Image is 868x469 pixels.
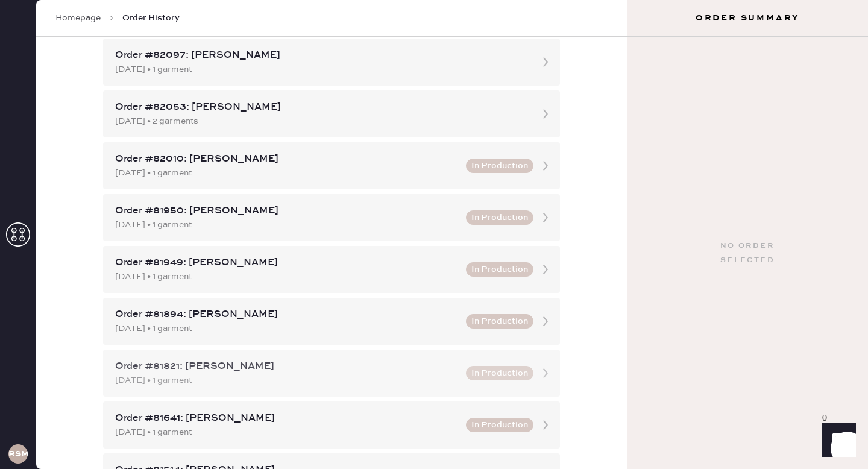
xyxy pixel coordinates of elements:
[627,12,868,24] h3: Order Summary
[466,159,533,173] button: In Production
[115,63,526,76] div: [DATE] • 1 garment
[122,12,180,24] span: Order History
[115,48,526,63] div: Order #82097: [PERSON_NAME]
[115,307,459,322] div: Order #81894: [PERSON_NAME]
[466,210,533,225] button: In Production
[811,415,863,467] iframe: Front Chat
[115,426,459,439] div: [DATE] • 1 garment
[8,450,28,458] h3: RSMA
[115,270,459,283] div: [DATE] • 1 garment
[115,218,459,231] div: [DATE] • 1 garment
[115,204,459,218] div: Order #81950: [PERSON_NAME]
[115,166,459,180] div: [DATE] • 1 garment
[115,322,459,335] div: [DATE] • 1 garment
[466,366,533,380] button: In Production
[720,239,775,268] div: No order selected
[466,314,533,329] button: In Production
[115,411,459,426] div: Order #81641: [PERSON_NAME]
[115,100,526,115] div: Order #82053: [PERSON_NAME]
[55,12,101,24] a: Homepage
[115,152,459,166] div: Order #82010: [PERSON_NAME]
[115,256,459,270] div: Order #81949: [PERSON_NAME]
[115,359,459,374] div: Order #81821: [PERSON_NAME]
[115,115,526,128] div: [DATE] • 2 garments
[466,418,533,432] button: In Production
[466,262,533,277] button: In Production
[115,374,459,387] div: [DATE] • 1 garment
